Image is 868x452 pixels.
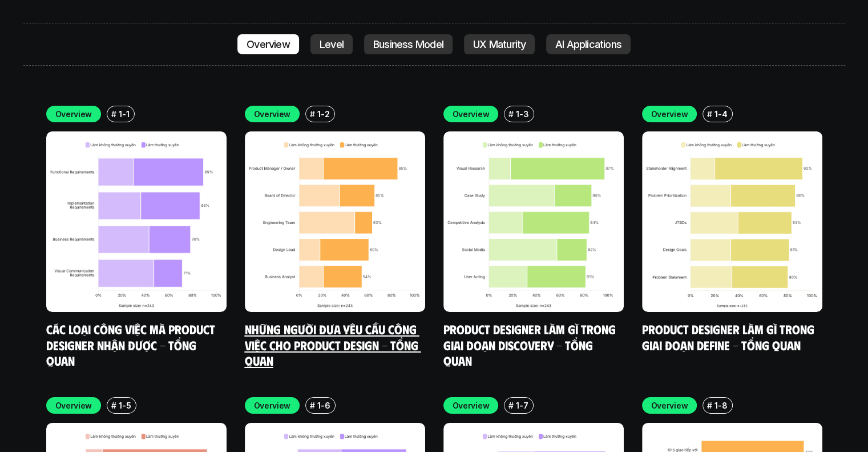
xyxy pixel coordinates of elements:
p: Overview [651,108,688,120]
p: Business Model [373,39,443,50]
p: 1-8 [714,399,727,411]
a: Business Model [364,34,453,55]
p: 1-4 [714,108,727,120]
a: Các loại công việc mà Product Designer nhận được - Tổng quan [46,321,218,368]
p: 1-3 [516,108,528,120]
a: Level [310,34,353,55]
h6: # [707,110,712,118]
p: Overview [453,108,490,120]
p: 1-2 [317,108,329,120]
h6: # [111,401,116,410]
h6: # [707,401,712,410]
p: Overview [55,399,92,411]
a: Product Designer làm gì trong giai đoạn Discovery - Tổng quan [443,321,619,368]
p: Overview [247,39,290,50]
a: Những người đưa yêu cầu công việc cho Product Design - Tổng quan [245,321,421,368]
a: Product Designer làm gì trong giai đoạn Define - Tổng quan [642,321,817,353]
p: Overview [254,399,291,411]
p: Overview [651,399,688,411]
h6: # [508,401,514,410]
p: UX Maturity [473,39,526,50]
a: Overview [237,34,299,55]
p: Overview [453,399,490,411]
p: Overview [254,108,291,120]
p: 1-1 [119,108,129,120]
a: AI Applications [546,34,631,55]
p: 1-7 [516,399,528,411]
p: 1-5 [119,399,131,411]
h6: # [508,110,514,118]
p: AI Applications [555,39,621,50]
p: Overview [55,108,92,120]
h6: # [310,110,315,118]
h6: # [310,401,315,410]
p: Level [320,39,344,50]
p: 1-6 [317,399,330,411]
a: UX Maturity [464,34,535,55]
h6: # [111,110,116,118]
